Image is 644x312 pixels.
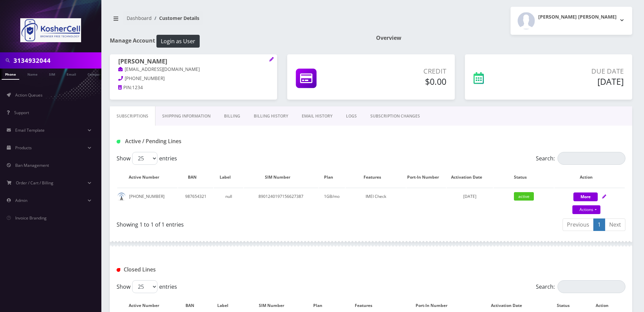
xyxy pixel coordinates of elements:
[132,152,157,165] select: Showentries
[118,84,132,91] a: PIN:
[178,167,213,187] th: BAN: activate to sort column ascending
[117,268,120,272] img: Closed Lines
[15,127,45,133] span: Email Template
[118,66,200,73] a: [EMAIL_ADDRESS][DOMAIN_NAME]
[132,84,143,90] span: 1234
[117,152,177,165] label: Show entries
[84,69,107,79] a: Company
[117,280,177,293] label: Show entries
[319,167,345,187] th: Plan: activate to sort column ascending
[117,218,366,229] div: Showing 1 to 1 of 1 entries
[527,76,624,86] h5: [DATE]
[117,138,279,145] h1: Active / Pending Lines
[244,167,318,187] th: SIM Number: activate to sort column ascending
[24,69,41,79] a: Name
[527,66,624,76] p: Due Date
[20,18,81,42] img: KosherCell
[178,188,213,215] td: 987654321
[132,280,157,293] select: Showentries
[376,35,632,41] h1: Overview
[244,188,318,215] td: 8901240197156627387
[15,92,43,98] span: Action Queues
[15,145,32,151] span: Products
[346,191,406,202] div: IMEI Check
[511,7,632,35] button: [PERSON_NAME] [PERSON_NAME]
[117,188,177,215] td: [PHONE_NUMBER]
[363,66,446,76] p: Credit
[155,37,200,44] a: Login as User
[117,192,126,201] img: default.png
[536,280,625,293] label: Search:
[15,162,49,168] span: Ban Management
[127,15,152,21] a: Dashboard
[125,75,165,81] span: [PHONE_NUMBER]
[15,215,47,221] span: Invoice Branding
[214,167,243,187] th: Label: activate to sort column ascending
[558,280,625,293] input: Search:
[217,106,247,126] a: Billing
[152,15,199,22] li: Customer Details
[605,218,625,231] a: Next
[538,14,617,20] h2: [PERSON_NAME] [PERSON_NAME]
[364,106,427,126] a: SUBSCRIPTION CHANGES
[14,54,100,67] input: Search in Company
[514,192,534,201] span: active
[558,152,625,165] input: Search:
[563,218,594,231] a: Previous
[447,167,493,187] th: Activation Date: activate to sort column ascending
[247,106,295,126] a: Billing History
[554,167,625,187] th: Action: activate to sort column ascending
[117,266,279,273] h1: Closed Lines
[2,69,19,80] a: Phone
[339,106,364,126] a: LOGS
[117,140,120,144] img: Active / Pending Lines
[494,167,554,187] th: Status: activate to sort column ascending
[110,106,155,126] a: Subscriptions
[295,106,339,126] a: EMAIL HISTORY
[573,192,598,201] button: More
[346,167,406,187] th: Features: activate to sort column ascending
[110,35,366,48] h1: Manage Account
[463,193,476,199] span: [DATE]
[214,188,243,215] td: null
[118,58,269,66] h1: [PERSON_NAME]
[319,188,345,215] td: 1GB/mo
[110,11,366,30] nav: breadcrumb
[15,198,27,203] span: Admin
[63,69,79,79] a: Email
[16,180,53,186] span: Order / Cart / Billing
[593,218,605,231] a: 1
[536,152,625,165] label: Search:
[14,110,29,115] span: Support
[117,167,177,187] th: Active Number: activate to sort column ascending
[406,167,446,187] th: Port-In Number: activate to sort column ascending
[363,76,446,86] h5: $0.00
[572,205,600,214] a: Actions
[155,106,217,126] a: Shipping Information
[156,35,200,48] button: Login as User
[46,69,58,79] a: SIM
